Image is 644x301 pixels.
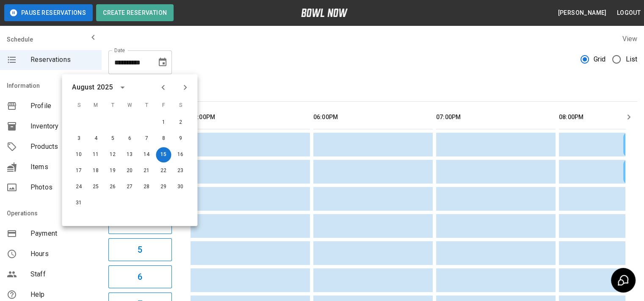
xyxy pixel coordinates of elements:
[115,80,130,95] button: calendar view is open, switch to year view
[139,131,154,146] button: Aug 7, 2025
[156,115,171,130] button: Aug 1, 2025
[156,147,171,162] button: Aug 15, 2025
[71,131,86,146] button: Aug 3, 2025
[122,97,137,114] span: W
[71,147,86,162] button: Aug 10, 2025
[71,179,86,195] button: Aug 24, 2025
[30,229,95,239] span: Payment
[105,147,120,162] button: Aug 12, 2025
[173,179,188,195] button: Aug 30, 2025
[173,147,188,162] button: Aug 16, 2025
[30,269,95,279] span: Staff
[178,80,192,95] button: Next month
[4,4,93,21] button: Pause Reservations
[30,55,95,65] span: Reservations
[625,54,637,64] span: List
[30,249,95,259] span: Hours
[88,131,103,146] button: Aug 4, 2025
[139,147,154,162] button: Aug 14, 2025
[97,82,113,92] div: 2025
[594,54,606,64] span: Grid
[30,101,95,111] span: Profile
[108,238,172,261] button: 5
[96,4,174,21] button: Create Reservation
[30,142,95,152] span: Products
[122,147,137,162] button: Aug 13, 2025
[122,163,137,178] button: Aug 20, 2025
[138,270,142,284] h6: 6
[301,8,348,17] img: logo
[88,179,103,195] button: Aug 25, 2025
[71,163,86,178] button: Aug 17, 2025
[139,163,154,178] button: Aug 21, 2025
[191,105,310,129] th: 05:00PM
[313,105,433,129] th: 06:00PM
[71,97,86,114] span: S
[108,81,637,101] div: inventory tabs
[173,97,188,114] span: S
[614,5,644,21] button: Logout
[173,163,188,178] button: Aug 23, 2025
[30,162,95,172] span: Items
[622,35,637,43] label: View
[105,131,120,146] button: Aug 5, 2025
[138,243,142,256] h6: 5
[71,195,86,211] button: Aug 31, 2025
[105,97,120,114] span: T
[156,163,171,178] button: Aug 22, 2025
[30,290,95,300] span: Help
[154,54,171,71] button: Choose date, selected date is Aug 15, 2025
[139,179,154,195] button: Aug 28, 2025
[173,131,188,146] button: Aug 9, 2025
[156,97,171,114] span: F
[122,179,137,195] button: Aug 27, 2025
[139,97,154,114] span: T
[88,97,103,114] span: M
[88,163,103,178] button: Aug 18, 2025
[122,131,137,146] button: Aug 6, 2025
[156,131,171,146] button: Aug 8, 2025
[72,82,94,92] div: August
[88,147,103,162] button: Aug 11, 2025
[105,179,120,195] button: Aug 26, 2025
[30,182,95,192] span: Photos
[554,5,610,21] button: [PERSON_NAME]
[30,121,95,131] span: Inventory
[156,179,171,195] button: Aug 29, 2025
[173,115,188,130] button: Aug 2, 2025
[156,80,170,95] button: Previous month
[108,265,172,288] button: 6
[436,105,556,129] th: 07:00PM
[105,163,120,178] button: Aug 19, 2025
